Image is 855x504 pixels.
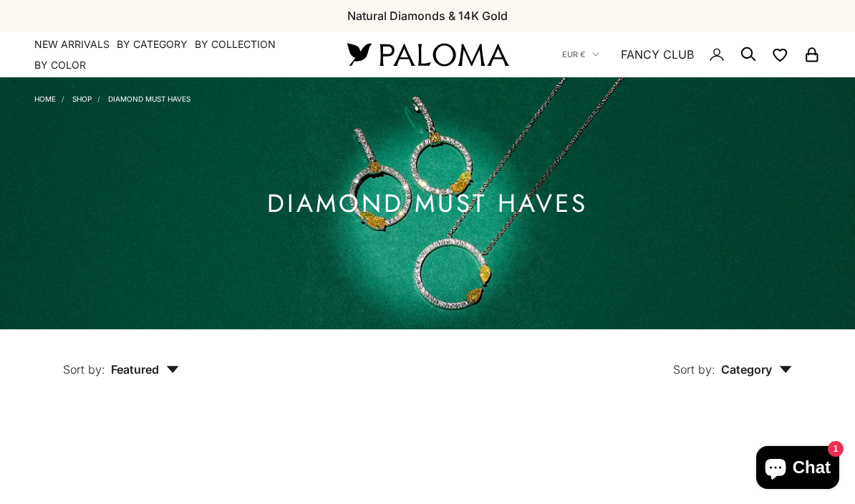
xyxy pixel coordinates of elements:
[621,45,694,64] a: FANCY CLUB
[195,37,276,52] summary: By Collection
[34,92,190,103] nav: Breadcrumb
[63,362,105,377] span: Sort by:
[562,48,585,61] span: EUR €
[752,446,844,493] inbox-online-store-chat: Shopify online store chat
[562,31,821,77] nav: Secondary navigation
[267,195,588,213] h1: Diamond Must Haves
[34,37,313,72] nav: Primary navigation
[562,48,599,61] button: EUR €
[117,37,188,52] summary: By Category
[30,329,212,389] button: Sort by: Featured
[108,94,190,103] a: Diamond Must Haves
[34,94,56,103] a: Home
[111,362,179,377] span: Featured
[640,329,825,389] button: Sort by: Category
[721,362,792,377] span: Category
[347,6,508,25] p: Natural Diamonds & 14K Gold
[72,94,92,103] a: Shop
[673,362,715,377] span: Sort by:
[34,58,86,72] summary: By Color
[34,37,110,52] a: NEW ARRIVALS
